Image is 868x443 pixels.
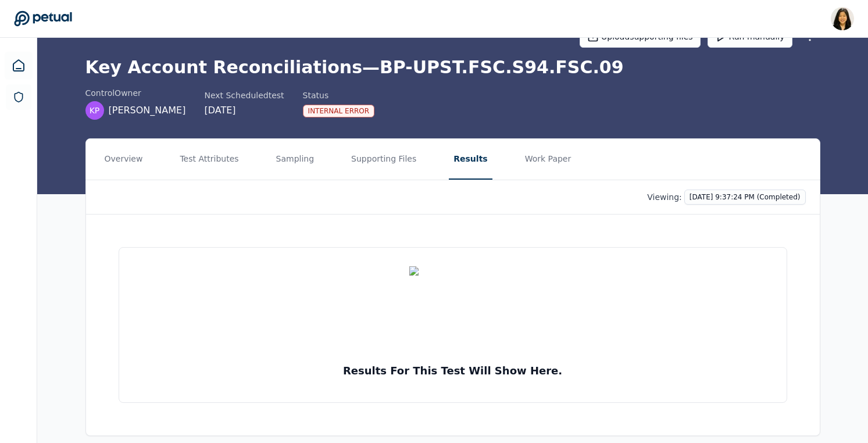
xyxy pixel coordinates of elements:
[109,103,186,117] span: [PERSON_NAME]
[6,84,31,110] a: SOC 1 Reports
[100,139,148,180] button: Overview
[409,266,496,353] img: No Result
[520,139,576,180] button: Work Paper
[5,52,33,80] a: Dashboard
[647,191,682,203] p: Viewing:
[204,90,284,101] div: Next Scheduled test
[14,10,72,27] a: Go to Dashboard
[303,90,375,101] div: Status
[272,139,319,180] button: Sampling
[86,139,820,180] nav: Tabs
[85,87,186,99] div: control Owner
[449,139,492,180] button: Results
[303,105,375,117] div: Internal Error
[831,7,854,30] img: Renee Park
[175,139,243,180] button: Test Attributes
[90,105,100,116] span: KP
[204,103,284,117] div: [DATE]
[684,190,806,205] button: [DATE] 9:37:24 PM (Completed)
[343,363,562,379] h3: Results for this test will show here.
[85,57,820,78] h1: Key Account Reconciliations — BP-UPST.FSC.S94.FSC.09
[347,139,421,180] button: Supporting Files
